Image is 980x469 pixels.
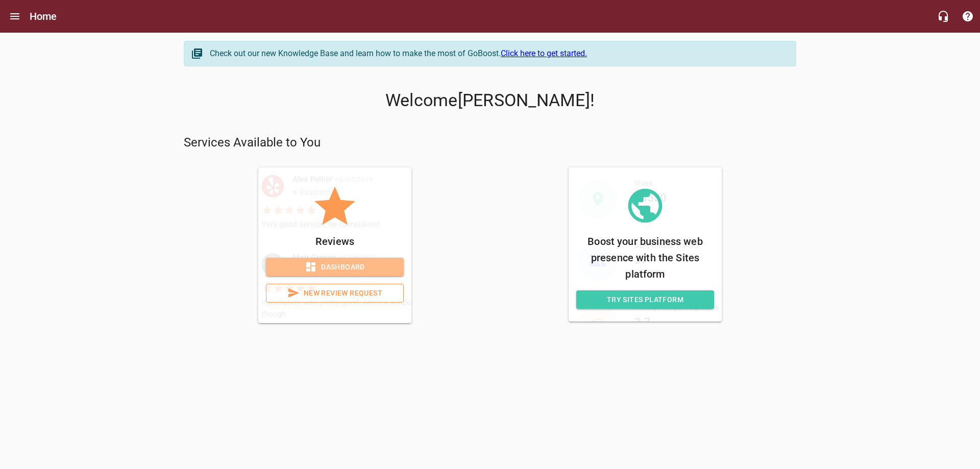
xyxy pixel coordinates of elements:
[210,47,786,60] div: Check out our new Knowledge Base and learn how to make the most of GoBoost.
[576,290,714,309] a: Try Sites Platform
[266,233,404,250] p: Reviews
[501,48,587,58] a: Click here to get started.
[931,4,955,29] button: Live Chat
[576,233,714,282] p: Boost your business web presence with the Sites platform
[955,4,980,29] button: Support Portal
[266,258,404,277] a: Dashboard
[184,90,796,111] p: Welcome [PERSON_NAME] !
[184,135,796,151] p: Services Available to You
[3,4,27,29] button: Open drawer
[274,261,396,274] span: Dashboard
[30,8,57,24] h6: Home
[584,293,706,306] span: Try Sites Platform
[275,287,395,300] span: New Review Request
[266,284,404,303] a: New Review Request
